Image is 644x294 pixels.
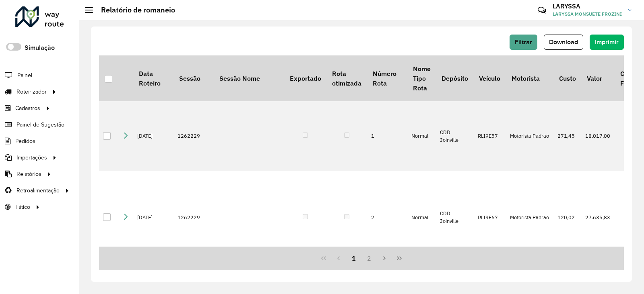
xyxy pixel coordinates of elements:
button: Last Page [392,251,407,266]
button: Imprimir [590,35,624,50]
th: Data Roteiro [133,55,173,101]
label: Simulação [25,43,55,53]
span: Pedidos [15,137,35,145]
td: 18.017,00 [581,101,615,171]
td: 27.635,83 [581,171,615,264]
td: 271,45 [553,101,581,171]
button: Download [544,35,583,50]
span: Retroalimentação [17,186,60,195]
h2: Relatório de romaneio [93,6,175,14]
th: Motorista [506,55,553,101]
th: Depósito [436,55,473,101]
td: Motorista Padrao [506,101,553,171]
span: Cadastros [15,104,40,112]
td: RLI9F67 [474,171,506,264]
th: Custo [553,55,581,101]
th: Valor [581,55,615,101]
th: Número Rota [367,55,407,101]
td: CDD Joinville [436,171,473,264]
span: Imprimir [595,39,619,45]
td: RLI9E57 [474,101,506,171]
td: 1 [367,101,407,171]
td: CDD Joinville [436,101,473,171]
td: Motorista Padrao [506,171,553,264]
td: [DATE] [133,101,173,171]
button: Filtrar [510,35,537,50]
td: 120,02 [553,171,581,264]
span: Painel [17,71,32,80]
td: Normal [407,101,436,171]
a: Contato Rápido [533,2,551,19]
td: 2 [367,171,407,264]
th: Veículo [474,55,506,101]
th: Rota otimizada [326,55,367,101]
span: Importações [17,153,47,162]
span: Tático [15,203,30,211]
td: Normal [407,171,436,264]
h3: LARYSSA [553,2,622,10]
th: Sessão [173,55,214,101]
span: Download [549,39,578,45]
button: 1 [346,251,361,266]
th: Nome Tipo Rota [407,55,436,101]
span: Painel de Sugestão [17,120,64,129]
button: 2 [361,251,377,266]
span: Roteirizador [17,88,47,96]
button: Next Page [377,251,392,266]
th: Sessão Nome [214,55,284,101]
td: 1262229 [173,101,214,171]
span: LARYSSA MONSUETE FROZINI [553,10,622,18]
td: 1262229 [173,171,214,264]
th: Exportado [284,55,326,101]
td: [DATE] [133,171,173,264]
span: Relatórios [17,170,41,178]
span: Filtrar [515,39,532,45]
